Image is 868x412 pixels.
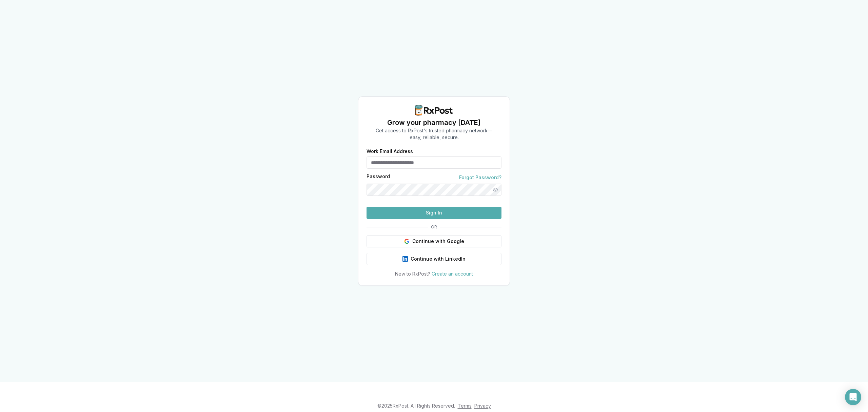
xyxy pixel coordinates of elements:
[412,105,456,116] img: RxPost Logo
[845,389,861,405] div: Open Intercom Messenger
[489,184,501,196] button: Show password
[376,118,492,127] h1: Grow your pharmacy [DATE]
[428,224,440,230] span: OR
[395,271,430,277] span: New to RxPost?
[474,403,491,409] a: Privacy
[432,271,473,277] a: Create an account
[459,174,501,181] a: Forgot Password?
[376,127,492,141] p: Get access to RxPost's trusted pharmacy network— easy, reliable, secure.
[367,253,501,265] button: Continue with LinkedIn
[404,239,410,244] img: Google
[367,149,501,154] label: Work Email Address
[458,403,472,409] a: Terms
[367,235,501,247] button: Continue with Google
[367,207,501,219] button: Sign In
[367,174,390,181] label: Password
[402,256,408,262] img: LinkedIn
